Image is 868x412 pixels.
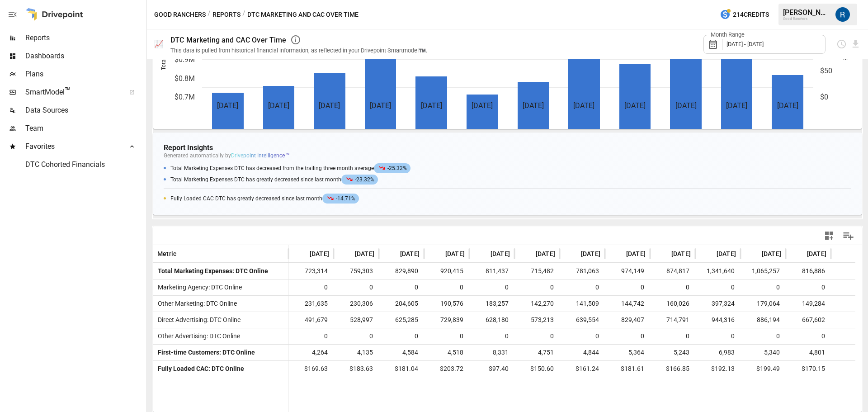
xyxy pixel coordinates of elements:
[708,31,747,39] label: Month Range
[581,249,600,258] span: [DATE]
[383,263,420,279] span: 829,890
[445,249,465,258] span: [DATE]
[830,2,855,27] button: Roman Romero
[242,9,245,20] div: /
[790,296,826,312] span: 149,284
[519,328,555,344] span: 0
[319,101,340,110] text: [DATE]
[835,7,850,22] img: Roman Romero
[474,328,510,344] span: 0
[536,249,555,258] span: [DATE]
[25,87,119,98] span: SmartModel
[341,247,354,260] button: Sort
[25,123,145,134] span: Team
[25,159,145,170] span: DTC Cohorted Financials
[293,263,329,279] span: 723,314
[25,33,145,43] span: Reports
[154,40,163,48] div: 📈
[793,247,806,260] button: Sort
[726,41,764,47] span: [DATE] - [DATE]
[726,101,747,110] text: [DATE]
[212,9,241,20] button: Reports
[25,141,119,152] span: Favorites
[716,6,773,23] button: 214Credits
[807,249,826,258] span: [DATE]
[474,296,510,312] span: 183,257
[609,279,646,295] span: 0
[429,263,465,279] span: 920,415
[338,279,374,295] span: 0
[177,247,190,260] button: Sort
[700,312,736,328] span: 944,316
[609,296,646,312] span: 144,742
[519,312,555,328] span: 573,213
[609,328,646,344] span: 0
[626,249,646,258] span: [DATE]
[519,345,555,360] span: 4,751
[293,279,329,295] span: 0
[383,312,420,328] span: 625,285
[268,101,289,110] text: [DATE]
[655,312,691,328] span: 714,791
[400,249,420,258] span: [DATE]
[519,263,555,279] span: 715,482
[783,17,830,21] div: Good Ranchers
[655,345,691,360] span: 5,243
[293,312,329,328] span: 491,679
[338,328,374,344] span: 0
[790,312,826,328] span: 667,602
[838,226,859,246] button: Manage Columns
[338,312,374,328] span: 528,997
[296,247,309,260] button: Sort
[519,279,555,295] span: 0
[383,345,420,360] span: 4,584
[175,74,195,83] text: $0.8M
[170,176,380,183] span: Total Marketing Expenses DTC has greatly decreased since last month
[154,349,255,356] span: First-time Customers: DTC Online
[208,9,211,20] div: /
[432,247,444,260] button: Sort
[573,101,594,110] text: [DATE]
[700,263,736,279] span: 1,341,640
[564,279,600,295] span: 0
[338,361,374,377] span: $183.63
[790,279,826,295] span: 0
[472,101,493,110] text: [DATE]
[655,361,691,377] span: $166.85
[383,279,420,295] span: 0
[421,101,442,110] text: [DATE]
[564,345,600,360] span: 4,844
[355,249,374,258] span: [DATE]
[762,249,781,258] span: [DATE]
[175,93,195,101] text: $0.7M
[700,328,736,344] span: 0
[658,247,670,260] button: Sort
[745,312,781,328] span: 886,194
[383,296,420,312] span: 204,605
[564,263,600,279] span: 781,063
[383,361,420,377] span: $181.04
[474,361,510,377] span: $97.40
[65,85,71,97] span: ™
[671,249,691,258] span: [DATE]
[429,296,465,312] span: 190,576
[170,47,427,54] div: This data is pulled from historical financial information, as reflected in your Drivepoint Smartm...
[175,55,195,64] text: $0.9M
[567,247,580,260] button: Sort
[564,312,600,328] span: 639,554
[564,361,600,377] span: $161.24
[154,284,242,291] span: Marketing Agency: DTC Online
[154,316,241,323] span: Direct Advertising: DTC Online
[164,152,851,159] p: Generated automatically by
[613,247,625,260] button: Sort
[429,345,465,360] span: 4,518
[745,328,781,344] span: 0
[609,263,646,279] span: 974,149
[790,361,826,377] span: $170.15
[836,39,847,49] button: Schedule report
[655,279,691,295] span: 0
[387,247,399,260] button: Sort
[790,263,826,279] span: 816,886
[777,101,798,110] text: [DATE]
[564,296,600,312] span: 141,509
